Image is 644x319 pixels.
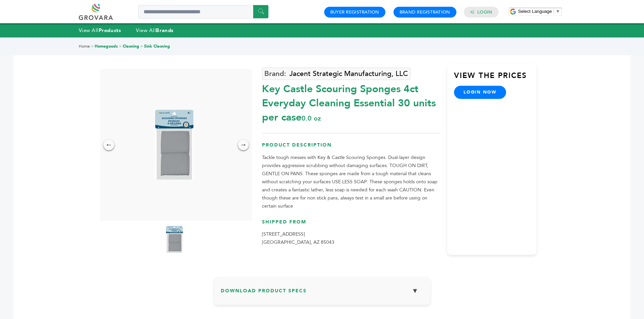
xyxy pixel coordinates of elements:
[454,86,506,99] a: login now
[262,142,440,154] h3: Product Description
[144,44,170,49] a: Sink Cleaning
[136,27,174,34] a: View AllBrands
[238,139,249,150] div: →
[400,9,450,15] a: Brand Registration
[79,27,121,34] a: View AllProducts
[518,9,552,14] span: Select Language
[330,9,379,15] a: Buyer Registration
[156,27,173,34] strong: Brands
[262,230,440,246] p: [STREET_ADDRESS] [GEOGRAPHIC_DATA], AZ 85043
[166,226,183,253] img: Key & Castle Scouring Sponges 4ct – Everyday Cleaning Essential 30 units per case 0.0 oz
[554,9,554,14] span: ​
[119,44,122,49] span: >
[95,44,118,49] a: Homegoods
[262,68,410,80] a: Jacent Strategic Manufacturing, LLC
[221,284,424,303] h3: Download Product Specs
[454,71,536,86] h3: View the Prices
[123,44,139,49] a: Cleaning
[103,139,114,150] div: ←
[262,219,440,231] h3: Shipped From
[99,27,121,34] strong: Products
[79,44,90,49] a: Home
[407,284,424,298] button: ▼
[518,9,560,14] a: Select Language​
[91,44,94,49] span: >
[262,154,440,210] p: Tackle tough messes with Key & Castle Scouring Sponges. Dual-layer design provides aggressive scr...
[262,79,440,125] div: Key Castle Scouring Sponges 4ct Everyday Cleaning Essential 30 units per case
[556,9,560,14] span: ▼
[155,110,193,180] img: Key & Castle Scouring Sponges 4ct – Everyday Cleaning Essential 30 units per case 0.0 oz
[138,5,268,19] input: Search a product or brand...
[477,9,492,15] a: Login
[140,44,143,49] span: >
[302,114,321,123] span: 0.0 oz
